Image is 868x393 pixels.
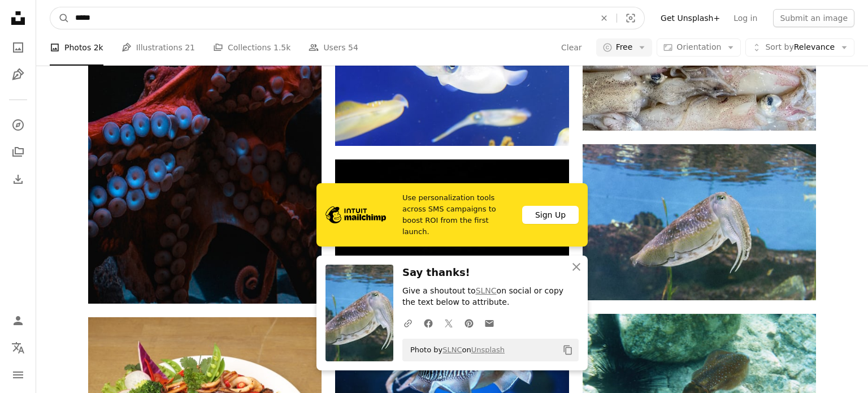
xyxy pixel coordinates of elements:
[654,9,727,27] a: Get Unsplash+
[479,312,500,334] a: Share over email
[50,7,70,29] button: Search Unsplash
[522,206,579,224] div: Sign Up
[213,29,290,66] a: Collections 1.5k
[727,9,764,27] a: Log in
[316,183,588,247] a: Use personalization tools across SMS campaigns to boost ROI from the first launch.Sign Up
[7,36,29,59] a: Photos
[617,7,644,29] button: Visual search
[335,159,568,272] img: a close up of a squid in the dark
[765,42,835,53] span: Relevance
[185,41,195,54] span: 21
[616,42,633,53] span: Free
[348,41,358,54] span: 54
[418,312,439,334] a: Share on Facebook
[7,63,29,86] a: Illustrations
[7,309,29,332] a: Log in / Sign up
[773,9,854,27] button: Submit an image
[335,63,568,73] a: white squid underwater photo
[476,286,497,295] a: SLNC
[561,38,583,57] button: Clear
[592,7,617,29] button: Clear
[274,41,290,54] span: 1.5k
[325,206,386,223] img: file-1690386555781-336d1949dad1image
[583,144,816,300] img: a bird standing on a rock
[676,42,721,51] span: Orientation
[583,217,816,227] a: a bird standing on a rock
[7,7,29,32] a: Home — Unsplash
[121,29,195,66] a: Illustrations 21
[745,38,854,57] button: Sort byRelevance
[7,336,29,359] button: Language
[402,286,579,308] p: Give a shoutout to on social or copy the text below to attribute.
[405,341,505,359] span: Photo by on
[402,192,513,237] span: Use personalization tools across SMS campaigns to boost ROI from the first launch.
[471,346,505,354] a: Unsplash
[88,123,322,133] a: brown and white stone fragment
[558,340,578,360] button: Copy to clipboard
[765,42,793,51] span: Sort by
[7,364,29,386] button: Menu
[596,38,653,57] button: Free
[459,312,479,334] a: Share on Pinterest
[7,114,29,136] a: Explore
[402,265,579,281] h3: Say thanks!
[7,168,29,191] a: Download History
[50,7,645,29] form: Find visuals sitewide
[7,141,29,163] a: Collections
[439,312,459,334] a: Share on Twitter
[657,38,741,57] button: Orientation
[442,346,462,354] a: SLNC
[309,29,358,66] a: Users 54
